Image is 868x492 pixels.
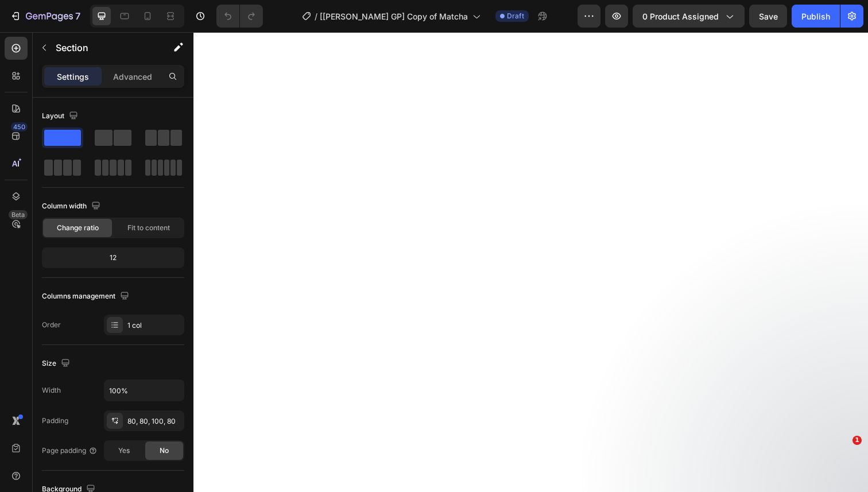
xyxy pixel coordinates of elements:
[42,109,80,124] div: Layout
[315,10,317,22] span: /
[118,445,130,456] span: Yes
[56,41,150,55] p: Section
[42,445,98,456] div: Page padding
[749,5,787,28] button: Save
[127,223,170,233] span: Fit to content
[104,380,184,401] input: Auto
[507,11,524,21] span: Draft
[42,289,131,304] div: Columns management
[852,436,862,445] span: 1
[193,32,868,492] iframe: Design area
[42,416,68,426] div: Padding
[5,5,86,28] button: 7
[42,385,61,396] div: Width
[127,320,181,331] div: 1 col
[160,445,169,456] span: No
[42,199,103,214] div: Column width
[11,122,28,131] div: 450
[44,250,182,266] div: 12
[75,9,80,23] p: 7
[829,453,857,481] iframe: Intercom live chat
[320,10,468,22] span: [[PERSON_NAME] GP] Copy of Matcha
[792,5,840,28] button: Publish
[633,5,745,28] button: 0 product assigned
[113,71,152,83] p: Advanced
[42,320,61,330] div: Order
[57,71,89,83] p: Settings
[759,11,778,21] span: Save
[127,416,181,427] div: 80, 80, 100, 80
[216,5,263,28] div: Undo/Redo
[57,223,99,233] span: Change ratio
[801,10,830,22] div: Publish
[9,210,28,219] div: Beta
[42,356,72,371] div: Size
[642,10,719,22] span: 0 product assigned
